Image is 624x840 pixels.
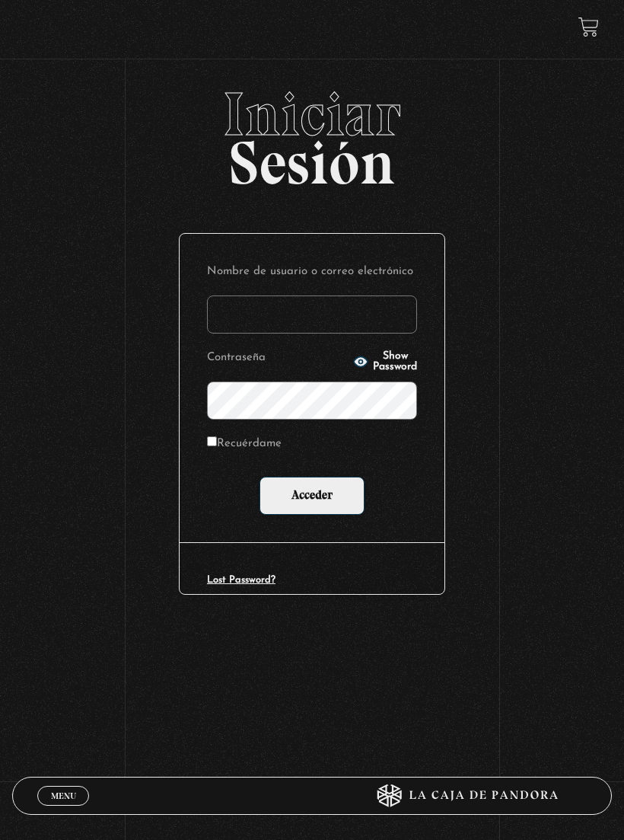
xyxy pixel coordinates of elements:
[353,351,417,372] button: Show Password
[207,436,217,446] input: Recuérdame
[207,433,282,455] label: Recuérdame
[12,84,611,181] h2: Sesión
[207,347,349,369] label: Contraseña
[207,261,417,283] label: Nombre de usuario o correo electrónico
[578,17,599,37] a: View your shopping cart
[373,351,417,372] span: Show Password
[12,84,611,145] span: Iniciar
[51,791,76,800] span: Menu
[259,477,365,515] input: Acceder
[207,575,275,585] a: Lost Password?
[46,804,81,815] span: Cerrar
